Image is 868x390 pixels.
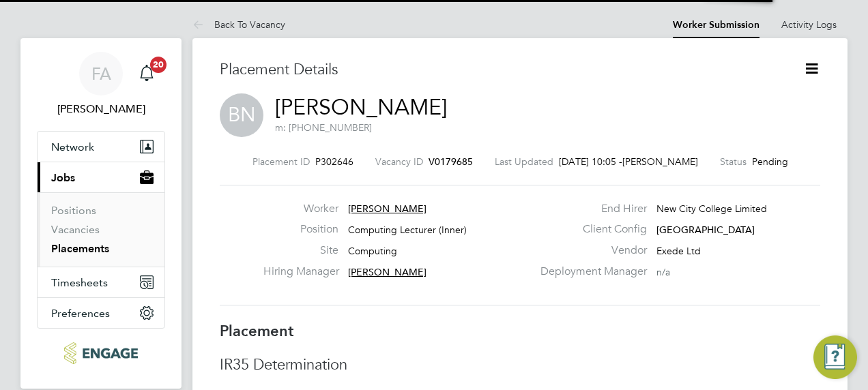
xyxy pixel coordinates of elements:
[37,52,165,117] a: FA[PERSON_NAME]
[532,202,647,216] label: End Hirer
[220,355,820,375] h3: IR35 Determination
[495,155,553,168] label: Last Updated
[51,242,109,255] a: Placements
[720,155,747,168] label: Status
[38,267,164,297] button: Timesheets
[375,155,423,168] label: Vacancy ID
[673,19,759,31] a: Worker Submission
[38,162,164,192] button: Jobs
[38,132,164,162] button: Network
[263,202,338,216] label: Worker
[656,202,767,215] span: New City College Limited
[429,155,473,168] span: V0179685
[275,121,372,134] span: m: [PHONE_NUMBER]
[252,155,310,168] label: Placement ID
[38,192,164,267] div: Jobs
[38,298,164,328] button: Preferences
[348,202,426,215] span: [PERSON_NAME]
[781,18,837,31] a: Activity Logs
[315,155,353,168] span: P302646
[51,307,110,320] span: Preferences
[532,222,647,237] label: Client Config
[192,18,285,31] a: Back To Vacancy
[220,322,294,340] b: Placement
[51,140,94,153] span: Network
[220,93,263,137] span: BN
[348,224,467,236] span: Computing Lecturer (Inner)
[656,266,670,278] span: n/a
[263,265,338,279] label: Hiring Manager
[348,266,426,278] span: [PERSON_NAME]
[51,223,100,236] a: Vacancies
[51,276,108,289] span: Timesheets
[622,155,698,168] span: [PERSON_NAME]
[37,342,165,364] a: Go to home page
[263,243,338,258] label: Site
[656,224,755,236] span: [GEOGRAPHIC_DATA]
[656,245,701,257] span: Exede Ltd
[91,65,111,82] span: FA
[51,171,75,184] span: Jobs
[64,342,137,364] img: ncclondon-logo-retina.png
[348,245,397,257] span: Computing
[275,94,447,121] a: [PERSON_NAME]
[813,335,857,379] button: Engage Resource Center
[133,52,160,95] a: 20
[559,155,622,168] span: [DATE] 10:05 -
[37,101,165,117] span: Fraz Arshad
[532,243,647,258] label: Vendor
[752,155,788,168] span: Pending
[51,204,96,217] a: Positions
[150,57,167,73] span: 20
[263,222,338,237] label: Position
[532,265,647,279] label: Deployment Manager
[220,60,783,80] h3: Placement Details
[20,38,182,389] nav: Main navigation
